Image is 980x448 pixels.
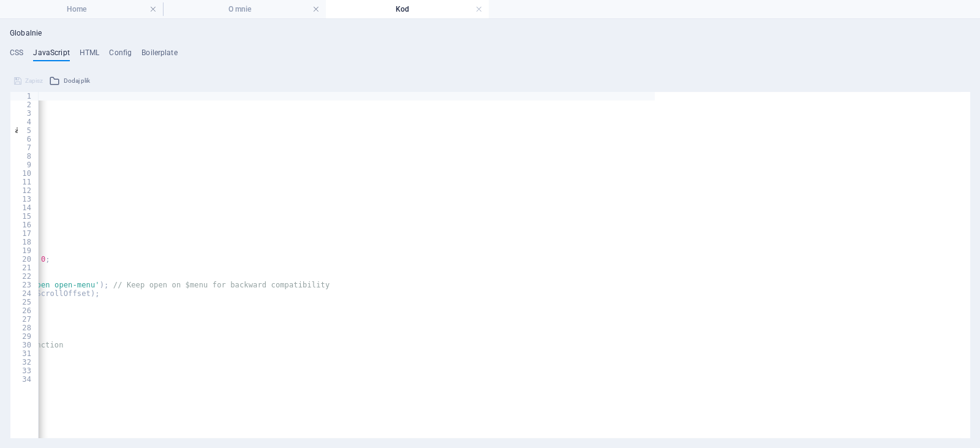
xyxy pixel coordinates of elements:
[10,195,39,203] div: 13
[10,101,39,109] div: 2
[10,135,39,143] div: 6
[10,229,39,238] div: 17
[10,48,23,62] h4: CSS
[10,332,39,341] div: 29
[326,2,489,16] h4: Kod
[10,126,39,135] div: 5
[10,289,39,298] div: 24
[10,315,39,324] div: 27
[33,48,69,62] h4: JavaScript
[109,48,132,62] h4: Config
[10,306,39,315] div: 26
[163,2,326,16] h4: O mnie
[64,74,90,88] span: Dodaj plik
[10,118,39,126] div: 4
[10,238,39,246] div: 18
[10,169,39,178] div: 10
[10,246,39,255] div: 19
[10,272,39,281] div: 22
[10,255,39,264] div: 20
[10,109,39,118] div: 3
[10,349,39,358] div: 31
[10,366,39,375] div: 33
[10,264,39,272] div: 21
[10,281,39,289] div: 23
[47,74,92,88] button: Dodaj plik
[10,29,42,39] h4: Globalnie
[10,298,39,306] div: 25
[10,324,39,332] div: 28
[10,152,39,161] div: 8
[10,358,39,366] div: 32
[80,48,100,62] h4: HTML
[141,48,178,62] h4: Boilerplate
[10,375,39,384] div: 34
[10,186,39,195] div: 12
[10,161,39,169] div: 9
[10,143,39,152] div: 7
[10,341,39,349] div: 30
[10,92,39,101] div: 1
[10,203,39,212] div: 14
[10,212,39,221] div: 15
[10,178,39,186] div: 11
[10,221,39,229] div: 16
